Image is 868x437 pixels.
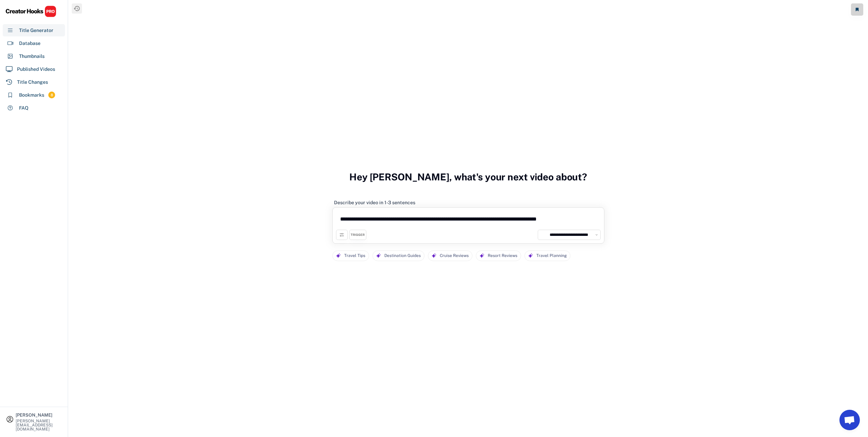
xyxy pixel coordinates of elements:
[5,5,56,17] img: CHPRO%20Logo.svg
[16,413,62,417] div: [PERSON_NAME]
[17,66,55,73] div: Published Videos
[384,251,421,261] div: Destination Guides
[48,92,55,98] div: 8
[19,104,29,112] div: FAQ
[839,410,860,430] a: Open chat
[440,251,469,261] div: Cruise Reviews
[17,79,48,86] div: Title Changes
[19,40,40,47] div: Database
[488,251,517,261] div: Resort Reviews
[16,419,62,431] div: [PERSON_NAME][EMAIL_ADDRESS][DOMAIN_NAME]
[19,92,44,99] div: Bookmarks
[540,232,546,238] img: channels4_profile.jpg
[19,27,53,34] div: Title Generator
[19,53,45,60] div: Thumbnails
[349,164,587,190] h3: Hey [PERSON_NAME], what's your next video about?
[536,251,567,261] div: Travel Planning
[344,251,365,261] div: Travel Tips
[351,233,365,237] div: TRIGGER
[334,199,415,206] div: Describe your video in 1-3 sentences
